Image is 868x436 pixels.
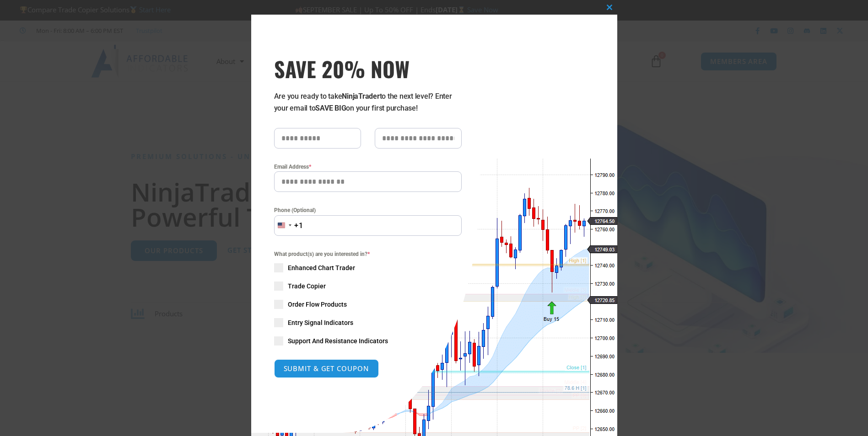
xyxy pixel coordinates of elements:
[274,162,462,171] label: Email Address
[274,206,462,215] label: Phone (Optional)
[274,56,462,81] h3: SAVE 20% NOW
[342,92,379,101] strong: NinjaTrader
[274,336,462,346] label: Support And Resistance Indicators
[274,250,462,259] span: What product(s) are you interested in?
[274,318,462,327] label: Entry Signal Indicators
[288,263,355,272] span: Enhanced Chart Trader
[274,300,462,309] label: Order Flow Products
[274,263,462,272] label: Enhanced Chart Trader
[274,282,462,291] label: Trade Copier
[288,318,353,327] span: Entry Signal Indicators
[288,300,347,309] span: Order Flow Products
[288,282,326,291] span: Trade Copier
[274,215,303,236] button: Selected country
[274,90,462,114] p: Are you ready to take to the next level? Enter your email to on your first purchase!
[315,104,346,112] strong: SAVE BIG
[288,336,388,346] span: Support And Resistance Indicators
[294,220,303,232] div: +1
[274,359,379,378] button: SUBMIT & GET COUPON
